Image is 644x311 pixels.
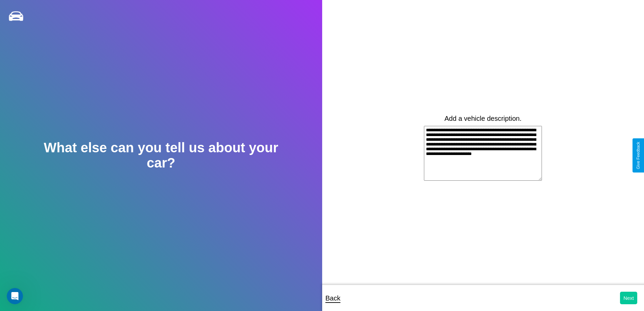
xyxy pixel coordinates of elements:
[7,288,23,304] iframe: Intercom live chat
[620,292,637,304] button: Next
[636,142,641,169] div: Give Feedback
[445,115,522,123] label: Add a vehicle description.
[326,292,340,304] p: Back
[32,140,290,171] h2: What else can you tell us about your car?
